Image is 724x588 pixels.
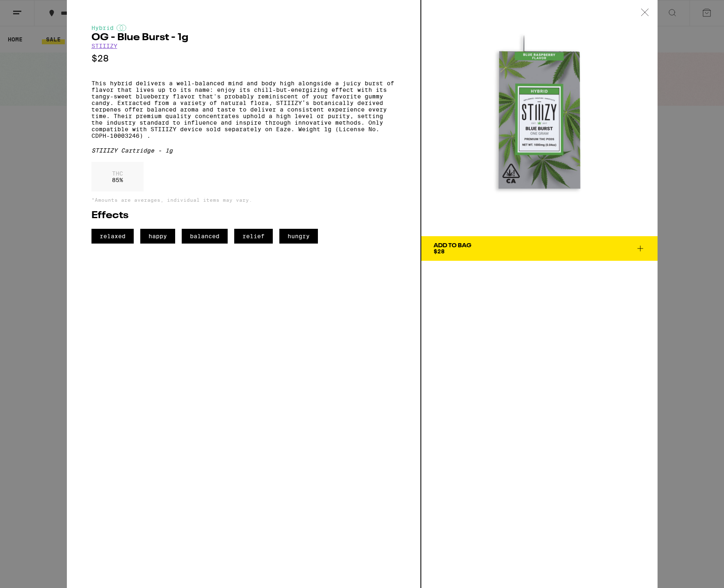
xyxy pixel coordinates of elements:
[421,236,658,261] button: Add To Bag$28
[182,229,228,244] span: balanced
[91,197,396,203] p: *Amounts are averages, individual items may vary.
[116,25,126,31] img: hybridColor.svg
[434,248,445,255] span: $28
[91,229,134,244] span: relaxed
[19,6,36,13] span: Help
[91,33,396,43] h2: OG - Blue Burst - 1g
[91,53,396,64] p: $28
[91,211,396,221] h2: Effects
[234,229,273,244] span: relief
[279,229,318,244] span: hungry
[91,162,144,191] div: 85 %
[91,80,396,139] p: This hybrid delivers a well-balanced mind and body high alongside a juicy burst of flavor that li...
[91,43,117,49] a: STIIIZY
[112,170,123,177] p: THC
[91,147,396,154] div: STIIIZY Cartridge - 1g
[91,25,396,31] div: Hybrid
[140,229,175,244] span: happy
[434,243,471,248] div: Add To Bag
